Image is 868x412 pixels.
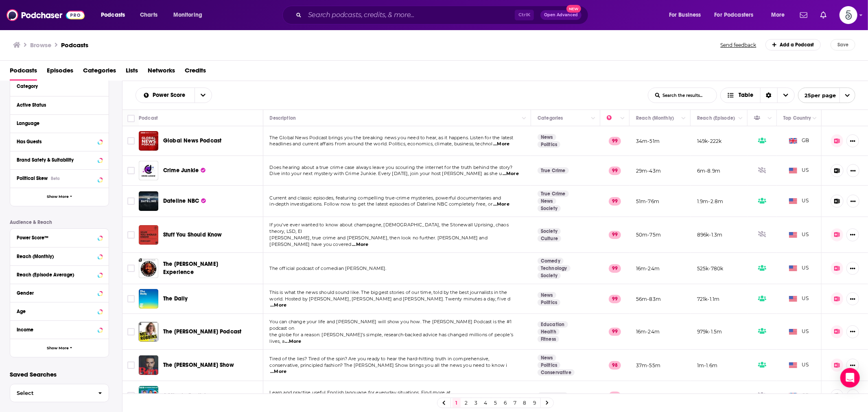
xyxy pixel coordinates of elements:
[17,251,102,261] button: Reach (Monthly)
[127,197,135,205] span: Toggle select row
[697,265,724,272] p: 525k-780k
[697,167,720,174] p: 6m-8.9m
[538,362,560,368] a: Politics
[739,92,754,98] span: Table
[765,114,775,123] button: Column Actions
[17,155,102,165] a: Brand Safety & Suitability
[270,135,514,140] span: The Global News Podcast brings you the breaking news you need to hear, as it happens. Listen for ...
[270,113,296,123] div: Description
[270,201,493,207] span: in-depth investigations. Follow now to get the latest episodes of Dateline NBC completely free, or
[139,289,158,309] img: The Daily
[531,398,539,408] a: 9
[538,134,556,140] a: News
[127,167,135,174] span: Toggle select row
[83,64,116,81] span: Categories
[607,113,618,123] div: Power Score
[715,9,754,21] span: For Podcasters
[61,41,88,49] h1: Podcasts
[538,228,561,234] a: Society
[139,322,158,342] img: The Mel Robbins Podcast
[697,231,723,238] p: 896k-1.3m
[163,137,221,145] a: Global News Podcast
[538,141,560,148] a: Politics
[846,325,859,338] button: Show More Button
[17,83,97,89] div: Category
[765,39,821,50] a: Add a Podcast
[669,9,701,21] span: For Business
[270,332,514,344] span: the globe for a reason: [PERSON_NAME]’s simple, research-backed advice has changed millions of pe...
[17,269,102,279] button: Reach (Episode Average)
[30,41,51,49] h3: Browse
[17,121,97,126] div: Language
[126,64,138,81] a: Lists
[17,81,102,91] button: Category
[17,232,102,242] button: Power Score™
[540,10,582,20] button: Open AdvancedNew
[270,368,286,375] span: ...More
[163,197,206,205] a: Dateline NBC
[736,114,746,123] button: Column Actions
[270,302,286,309] span: ...More
[697,113,735,123] div: Reach (Episode)
[139,191,158,211] a: Dateline NBC
[544,13,578,17] span: Open Advanced
[754,113,765,123] div: Has Guests
[163,392,208,399] span: 6 Minute English
[163,231,222,239] a: Stuff You Should Know
[718,42,759,48] button: Send feedback
[17,175,48,181] span: Political Skew
[709,9,765,22] button: open menu
[17,235,95,241] div: Power Score™
[765,9,795,22] button: open menu
[168,9,213,22] button: open menu
[609,295,621,303] p: 99
[270,356,490,362] span: Tired of the lies? Tired of the spin? Are you ready to hear the hard-hitting truth in comprehensive,
[797,8,811,22] a: Show notifications dropdown
[697,362,717,369] p: 1m-1.6m
[697,138,722,145] p: 149k-222k
[127,295,135,302] span: Toggle select row
[846,292,859,305] button: Show More Button
[163,167,206,175] a: Crime Junkie
[521,398,529,408] a: 8
[148,64,175,81] span: Networks
[472,398,480,408] a: 3
[163,361,234,369] a: The [PERSON_NAME] Show
[697,296,720,302] p: 721k-1.1m
[173,9,202,21] span: Monitoring
[163,328,241,336] a: The [PERSON_NAME] Podcast
[163,231,222,238] span: Stuff You Should Know
[840,368,860,388] div: Open Intercom Messenger
[538,336,559,342] a: Fitness
[290,6,596,24] div: Search podcasts, credits, & more...
[17,102,97,108] div: Active Status
[636,328,660,335] p: 16m-24m
[17,306,102,316] button: Age
[139,131,158,151] img: Global News Podcast
[789,167,809,175] span: US
[270,289,507,295] span: This is what the news should sound like. The biggest stories of our time, told by the best journa...
[636,296,661,302] p: 56m-83m
[519,114,529,123] button: Column Actions
[139,259,158,278] a: The Joe Rogan Experience
[140,9,157,21] span: Charts
[609,231,621,239] p: 99
[17,254,95,259] div: Reach (Monthly)
[609,361,621,369] p: 98
[127,265,135,272] span: Toggle select row
[846,134,859,147] button: Show More Button
[789,328,809,336] span: US
[17,100,102,110] button: Active Status
[270,319,512,331] span: You can change your life and [PERSON_NAME] will show you how. The [PERSON_NAME] Podcast is the #1...
[697,198,724,205] p: 1.9m-2.8m
[538,191,569,197] a: True Crime
[51,176,60,181] div: Beta
[135,9,162,22] a: Charts
[17,173,102,183] button: Political SkewBeta
[139,113,158,123] div: Podcast
[139,161,158,180] img: Crime Junkie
